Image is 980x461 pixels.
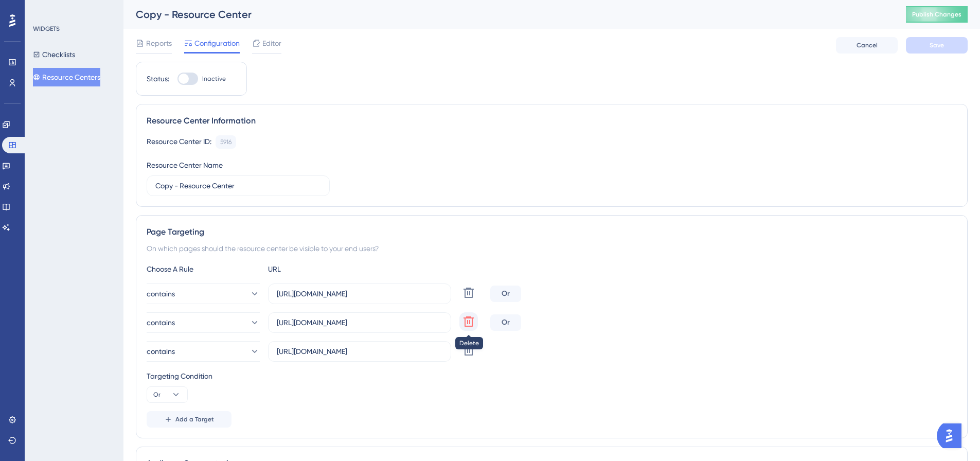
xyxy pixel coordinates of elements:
input: yourwebsite.com/path [277,317,442,328]
button: Resource Centers [33,68,100,86]
div: Resource Center Name [147,159,223,171]
button: Checklists [33,45,75,64]
div: Status: [147,73,169,85]
span: Publish Changes [912,10,961,19]
input: yourwebsite.com/path [277,288,442,299]
span: Save [930,41,944,49]
button: contains [147,312,260,333]
div: 5916 [220,138,231,146]
div: URL [268,263,381,275]
span: contains [147,288,175,300]
div: Or [490,314,521,331]
div: On which pages should the resource center be visible to your end users? [147,242,957,255]
button: Add a Target [147,411,231,428]
span: Reports [146,37,172,49]
input: yourwebsite.com/path [277,346,442,357]
div: Targeting Condition [147,370,957,382]
div: Or [490,286,521,302]
iframe: UserGuiding AI Assistant Launcher [937,420,968,451]
span: Cancel [857,41,878,49]
div: Resource Center Information [147,115,957,127]
input: Type your Resource Center name [155,180,321,191]
span: contains [147,316,175,329]
button: Cancel [836,37,898,54]
div: WIDGETS [33,25,60,33]
div: Choose A Rule [147,263,260,275]
span: Inactive [202,75,226,83]
span: Add a Target [175,415,214,423]
div: Resource Center ID: [147,135,211,149]
span: Configuration [194,37,240,49]
span: Editor [262,37,281,49]
button: Save [906,37,968,54]
button: Publish Changes [906,6,968,23]
button: Or [147,386,188,403]
div: Copy - Resource Center [136,7,880,22]
button: contains [147,283,260,304]
button: contains [147,341,260,362]
div: Page Targeting [147,226,957,238]
span: Or [153,391,161,399]
span: contains [147,345,175,358]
